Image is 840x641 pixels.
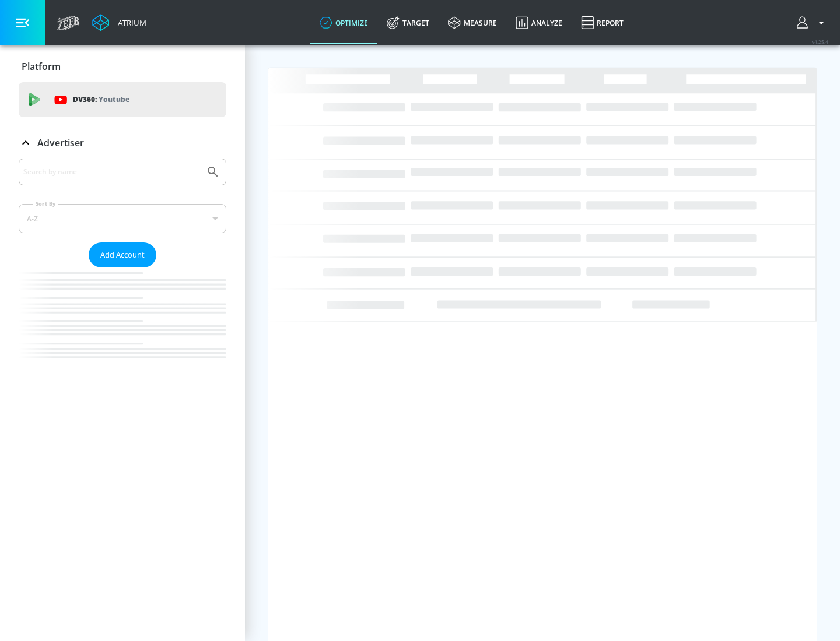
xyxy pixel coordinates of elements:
p: Youtube [99,93,129,105]
div: Advertiser [19,126,226,159]
nav: list of Advertiser [19,267,226,381]
p: Advertiser [37,136,84,149]
a: Report [572,2,633,44]
label: Sort By [33,200,58,207]
div: Atrium [113,17,146,28]
div: Platform [19,50,226,83]
p: DV360: [73,93,129,106]
button: Add Account [89,242,156,267]
a: Atrium [92,14,146,31]
input: Search by name [23,164,200,179]
a: Target [377,2,439,44]
a: Analyze [506,2,572,44]
a: measure [439,2,506,44]
div: DV360: Youtube [19,82,226,117]
p: Platform [22,60,61,73]
div: A-Z [19,204,226,233]
span: v 4.25.4 [812,38,828,45]
a: optimize [310,2,377,44]
div: Advertiser [19,159,226,381]
span: Add Account [100,248,145,262]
